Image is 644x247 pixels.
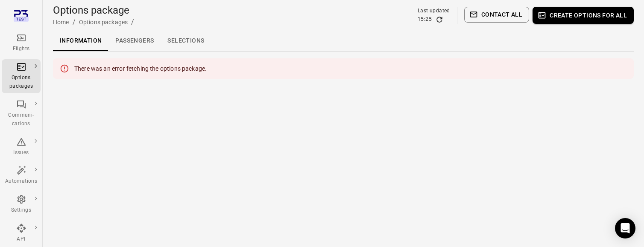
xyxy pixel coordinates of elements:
[5,235,37,244] div: API
[435,15,444,24] button: Refresh data
[2,30,41,56] a: Flights
[418,15,432,24] div: 15:25
[53,17,138,27] nav: Breadcrumbs
[73,17,76,27] li: /
[5,206,37,215] div: Settings
[5,149,37,157] div: Issues
[74,61,207,76] div: There was an error fetching the options package.
[464,7,529,23] button: Contact all
[418,7,450,15] div: Last updated
[5,74,37,91] div: Options packages
[2,59,41,93] a: Options packages
[53,19,69,26] a: Home
[161,31,211,51] a: Selections
[2,221,41,246] a: API
[53,31,634,51] div: Local navigation
[5,177,37,186] div: Automations
[5,45,37,53] div: Flights
[533,7,634,24] button: Create options for all
[2,134,41,160] a: Issues
[615,218,635,238] div: Open Intercom Messenger
[131,17,134,27] li: /
[108,31,161,51] a: Passengers
[79,19,128,26] a: Options packages
[2,97,41,131] a: Communi-cations
[2,192,41,217] a: Settings
[5,111,37,128] div: Communi-cations
[53,31,108,51] a: Information
[53,3,138,17] h1: Options package
[2,163,41,188] a: Automations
